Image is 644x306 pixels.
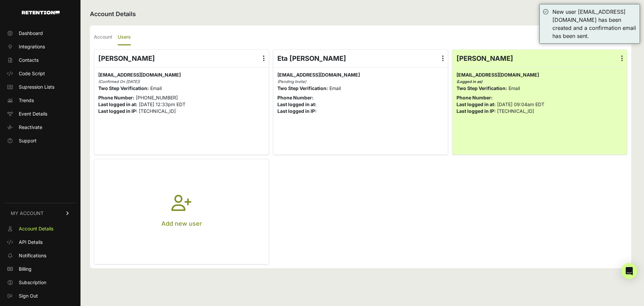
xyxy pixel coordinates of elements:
[4,237,76,248] a: API Details
[94,159,269,264] button: Add new user
[4,55,76,65] a: Contacts
[508,85,520,91] span: Email
[19,124,42,131] span: Reactivate
[4,203,76,223] a: MY ACCOUNT
[277,108,317,114] strong: Last logged in IP:
[4,135,76,146] a: Support
[19,57,39,63] span: Contacts
[22,11,60,14] img: Retention.com
[457,108,496,114] strong: Last logged in IP:
[19,266,32,272] span: Billing
[452,50,627,67] div: [PERSON_NAME]
[98,95,135,100] strong: Phone Number:
[4,277,76,288] a: Subscription
[11,210,44,217] span: MY ACCOUNT
[98,108,138,114] strong: Last logged in IP:
[19,279,46,286] span: Subscription
[19,252,46,259] span: Notifications
[4,82,76,92] a: Supression Lists
[98,85,149,91] strong: Two Step Verification:
[552,8,636,40] div: New user [EMAIL_ADDRESS][DOMAIN_NAME] has been created and a confirmation email has been sent.
[19,111,47,117] span: Event Details
[621,263,637,279] div: Open Intercom Messenger
[4,291,76,301] a: Sign Out
[19,70,45,77] span: Code Script
[90,9,631,19] h2: Account Details
[277,95,314,100] strong: Phone Number:
[98,101,138,107] strong: Last logged in at:
[150,85,162,91] span: Email
[4,250,76,261] a: Notifications
[277,85,328,91] strong: Two Step Verification:
[4,108,76,119] a: Event Details
[19,137,37,144] span: Support
[457,95,493,100] strong: Phone Number:
[273,50,448,67] div: Eta [PERSON_NAME]
[4,122,76,133] a: Reactivate
[329,85,341,91] span: Email
[277,79,306,84] i: (Pending Invite)
[161,219,202,228] p: Add new user
[19,225,53,232] span: Account Details
[4,28,76,39] a: Dashboard
[19,97,34,104] span: Trends
[94,30,112,45] label: Account
[457,79,482,84] i: (Logged in as)
[4,264,76,274] a: Billing
[19,84,54,90] span: Supression Lists
[139,108,176,114] span: [TECHNICAL_ID]
[4,223,76,234] a: Account Details
[118,30,131,45] label: Users
[4,41,76,52] a: Integrations
[497,108,534,114] span: [TECHNICAL_ID]
[19,293,38,299] span: Sign Out
[136,95,178,100] span: [PHONE_NUMBER]
[98,72,181,78] span: [EMAIL_ADDRESS][DOMAIN_NAME]
[19,43,45,50] span: Integrations
[4,68,76,79] a: Code Script
[139,101,185,107] span: [DATE] 12:33pm EDT
[98,79,140,84] i: (Confirmed On [DATE])
[4,95,76,106] a: Trends
[19,239,43,246] span: API Details
[457,101,496,107] strong: Last logged in at:
[497,101,544,107] span: [DATE] 09:04am EDT
[277,101,317,107] strong: Last logged in at:
[19,30,43,37] span: Dashboard
[277,72,360,78] span: [EMAIL_ADDRESS][DOMAIN_NAME]
[94,50,269,67] div: [PERSON_NAME]
[457,85,507,91] strong: Two Step Verification:
[457,72,539,78] span: [EMAIL_ADDRESS][DOMAIN_NAME]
